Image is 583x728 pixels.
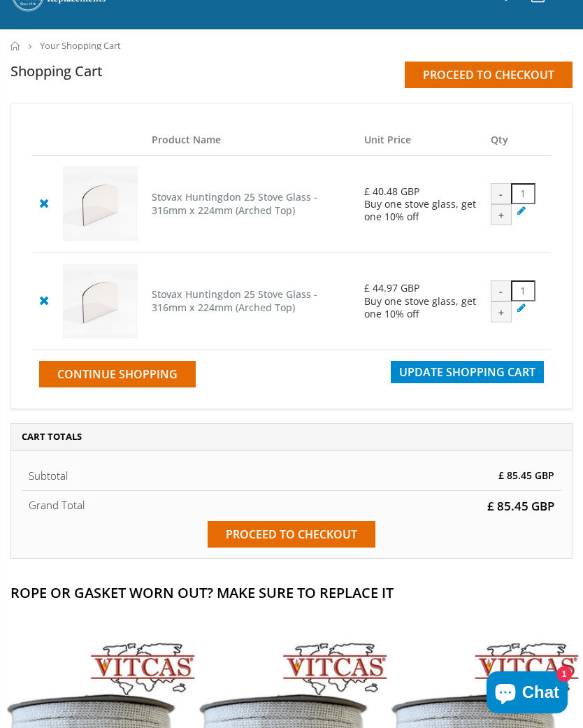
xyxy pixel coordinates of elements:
[10,583,573,602] h2: Rope Or Gasket Worn Out? Make Sure To Replace It
[357,124,483,156] th: Unit Price
[487,498,554,514] span: £ 85.45 GBP
[364,185,419,198] span: £ 40.48 GBP
[152,190,317,217] a: Stovax Huntingdon 25 Stove Glass - 316mm x 224mm (Arched Top)
[29,469,68,483] span: Subtotal
[491,183,512,204] div: -
[482,671,572,717] inbox-online-store-chat: Shopify online store chat
[63,166,138,241] img: Stovax Huntingdon 25 Stove Glass - 316mm x 224mm (Arched Top)
[491,280,512,301] div: -
[10,62,103,80] h1: Shopping Cart
[10,41,21,50] a: Home
[491,204,512,225] div: +
[40,39,121,52] span: Your Shopping Cart
[208,521,375,548] input: Proceed to checkout
[145,124,357,156] th: Product Name
[364,281,419,294] span: £ 44.97 GBP
[29,498,85,512] strong: Grand Total
[491,301,512,322] div: +
[364,198,476,223] div: Buy one stove glass, get one 10% off
[405,62,573,88] input: Proceed to checkout
[57,366,178,382] span: Continue Shopping
[22,430,82,443] span: Cart Totals
[399,364,535,380] span: Update Shopping Cart
[364,295,476,320] div: Buy one stove glass, get one 10% off
[63,264,138,338] img: Stovax Huntingdon 25 Stove Glass - 316mm x 224mm (Arched Top)
[152,287,317,314] a: Stovax Huntingdon 25 Stove Glass - 316mm x 224mm (Arched Top)
[498,469,554,482] span: £ 85.45 GBP
[391,361,544,383] button: Update Shopping Cart
[39,361,196,387] a: Continue Shopping
[484,124,551,156] th: Qty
